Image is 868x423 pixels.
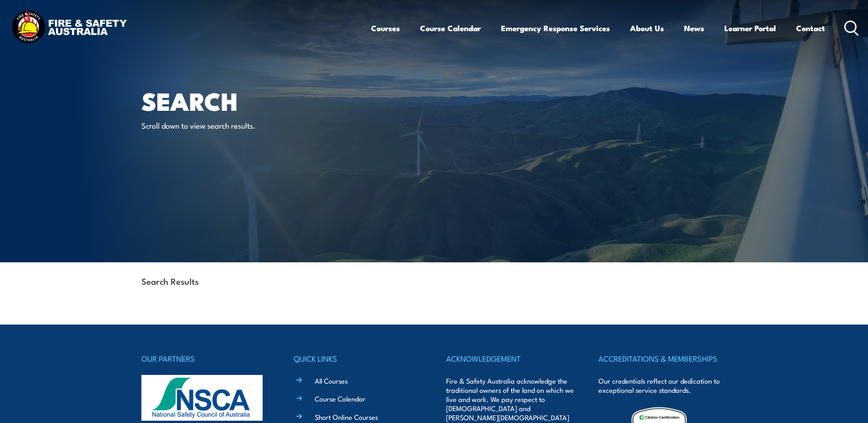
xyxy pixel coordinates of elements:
h4: ACKNOWLEDGEMENT [446,352,574,365]
a: News [684,16,704,40]
p: Scroll down to view search results. [141,120,308,130]
a: Course Calendar [420,16,481,40]
a: Emergency Response Services [501,16,610,40]
a: About Us [630,16,664,40]
a: Contact [796,16,825,40]
h4: OUR PARTNERS [141,352,270,365]
h1: Search [141,90,367,111]
a: Course Calendar [315,394,366,403]
a: Courses [371,16,400,40]
a: Short Online Courses [315,412,378,422]
h4: ACCREDITATIONS & MEMBERSHIPS [598,352,727,365]
a: All Courses [315,376,348,385]
p: Our credentials reflect our dedication to exceptional service standards. [598,376,727,395]
strong: Search Results [141,275,199,287]
a: Learner Portal [724,16,776,40]
h4: QUICK LINKS [294,352,422,365]
img: nsca-logo-footer [141,375,263,421]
